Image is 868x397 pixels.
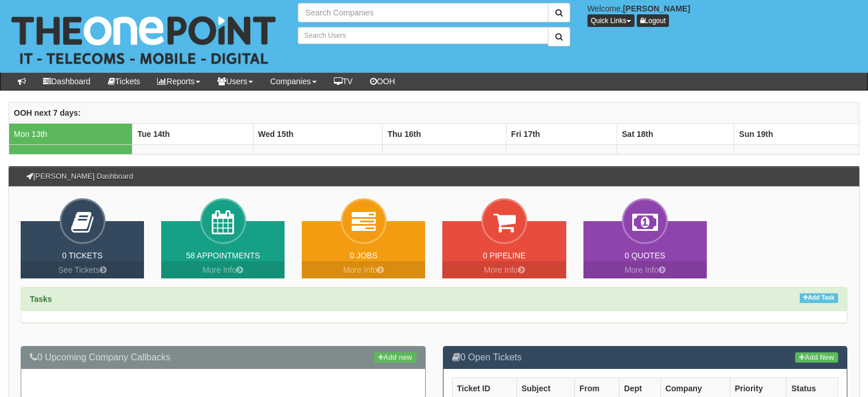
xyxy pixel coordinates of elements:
th: Sat 18th [617,124,734,145]
th: Tue 14th [133,124,253,145]
a: OOH [361,73,404,90]
a: More Info [302,261,425,278]
input: Search Companies [298,3,548,22]
th: Thu 16th [383,124,506,145]
a: Logout [637,14,670,27]
a: Add New [795,352,838,363]
a: More Info [161,261,285,278]
a: Tickets [99,73,149,90]
a: Add Task [800,293,838,303]
a: 0 Tickets [62,251,103,260]
a: 0 Jobs [350,251,377,260]
button: Quick Links [587,14,635,27]
th: Fri 17th [506,124,617,145]
a: Dashboard [34,73,99,90]
a: 58 Appointments [186,251,260,260]
b: [PERSON_NAME] [623,4,690,13]
input: Search Users [298,27,548,44]
a: 0 Pipeline [483,251,526,260]
a: Reports [149,73,209,90]
a: TV [325,73,361,90]
td: Mon 13th [9,124,133,145]
a: Add new [374,352,416,363]
h3: [PERSON_NAME] Dashboard [21,167,139,186]
a: More Info [442,261,566,278]
h3: 0 Open Tickets [452,352,839,363]
h3: 0 Upcoming Company Callbacks [30,352,417,363]
strong: Tasks [30,294,52,304]
a: More Info [583,261,707,278]
th: Wed 15th [253,124,383,145]
div: Welcome, [579,3,868,27]
a: See Tickets [21,261,144,278]
a: Users [209,73,262,90]
a: 0 Quotes [625,251,665,260]
th: Sun 19th [734,124,859,145]
th: OOH next 7 days: [9,103,859,124]
a: Companies [262,73,325,90]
